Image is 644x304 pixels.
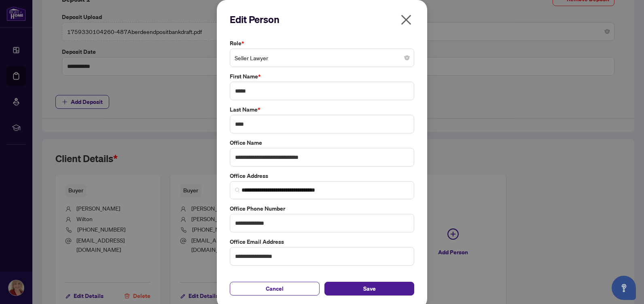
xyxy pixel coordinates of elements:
span: Cancel [266,282,284,295]
label: Last Name [230,105,414,114]
label: Office Email Address [230,237,414,246]
span: Seller Lawyer [235,50,409,65]
span: close [400,13,413,26]
label: Office Address [230,171,414,180]
h2: Edit Person [230,13,414,26]
button: Open asap [612,276,636,300]
img: search_icon [235,188,240,192]
span: close-circle [405,55,409,60]
button: Save [324,282,414,296]
label: Office Name [230,138,414,147]
label: First Name [230,72,414,81]
span: Save [363,282,376,295]
label: Office Phone Number [230,204,414,213]
label: Role [230,39,414,48]
button: Cancel [230,282,320,296]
